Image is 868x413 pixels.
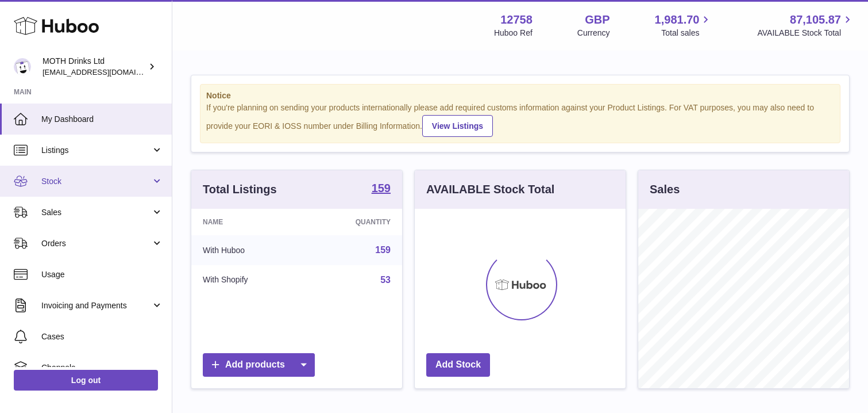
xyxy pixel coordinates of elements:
strong: 159 [372,182,391,194]
div: If you're planning on sending your products internationally please add required customs informati... [206,102,834,137]
div: MOTH Drinks Ltd [43,56,146,78]
a: Add products [203,353,315,377]
span: Channels [41,362,163,373]
span: Cases [41,331,163,342]
h3: Sales [650,182,680,197]
strong: 12758 [500,12,533,28]
span: Usage [41,269,163,280]
td: With Huboo [191,235,305,265]
div: Huboo Ref [494,28,533,39]
h3: Total Listings [203,182,277,197]
span: Stock [41,176,151,187]
span: 1,981.70 [655,12,700,28]
a: Log out [14,370,158,391]
span: [EMAIL_ADDRESS][DOMAIN_NAME] [43,67,169,77]
span: AVAILABLE Stock Total [757,28,854,39]
th: Name [191,209,305,235]
a: 87,105.87 AVAILABLE Stock Total [757,12,854,39]
a: 159 [375,245,391,255]
a: View Listings [422,115,493,137]
a: 159 [372,182,391,196]
span: Orders [41,238,151,249]
span: 87,105.87 [790,12,841,28]
td: With Shopify [191,265,305,295]
a: Add Stock [426,353,490,377]
span: Total sales [661,28,712,39]
strong: Notice [206,90,834,101]
a: 53 [380,275,391,285]
div: Currency [577,28,610,39]
span: My Dashboard [41,114,163,125]
span: Invoicing and Payments [41,300,151,311]
img: orders@mothdrinks.com [14,58,31,75]
th: Quantity [305,209,402,235]
span: Sales [41,207,151,218]
a: 1,981.70 Total sales [655,12,713,39]
strong: GBP [585,12,609,28]
h3: AVAILABLE Stock Total [426,182,554,197]
span: Listings [41,145,151,156]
